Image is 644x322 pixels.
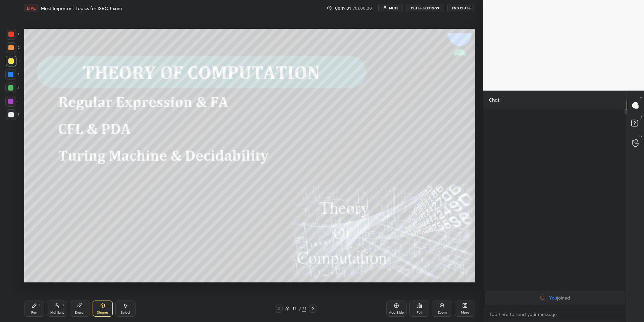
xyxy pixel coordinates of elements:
p: D [640,115,642,120]
div: Shapes [97,311,108,314]
img: 0cf1bf49248344338ee83de1f04af710.9781463_3 [540,294,546,301]
div: 7 [6,109,19,120]
div: 5 [5,83,19,93]
div: LIVE [24,4,38,12]
p: G [639,133,642,139]
div: More [461,311,469,314]
p: Chat [483,91,505,109]
div: 4 [5,69,19,80]
p: T [640,96,642,101]
div: L [108,304,110,307]
div: Highlight [50,311,64,314]
div: P [39,304,41,307]
div: 31 [302,306,306,312]
button: End Class [447,4,475,12]
div: Add Slide [389,311,404,314]
div: 6 [5,96,19,107]
div: S [130,304,132,307]
div: Select [121,311,130,314]
span: mute [389,6,398,10]
div: 1 [6,29,19,40]
div: grid [483,290,627,306]
div: Poll [417,311,422,314]
span: joined [557,295,570,301]
div: / [299,307,301,311]
button: mute [378,4,402,12]
div: 11 [291,307,298,311]
div: Pen [31,311,37,314]
h4: Most Important Topics for ISRO Exam [41,5,122,11]
button: CLASS SETTINGS [407,4,443,12]
div: Zoom [438,311,447,314]
div: 2 [6,42,19,53]
span: You [549,295,557,301]
div: 3 [6,56,19,66]
div: H [62,304,64,307]
div: Eraser [75,311,85,314]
